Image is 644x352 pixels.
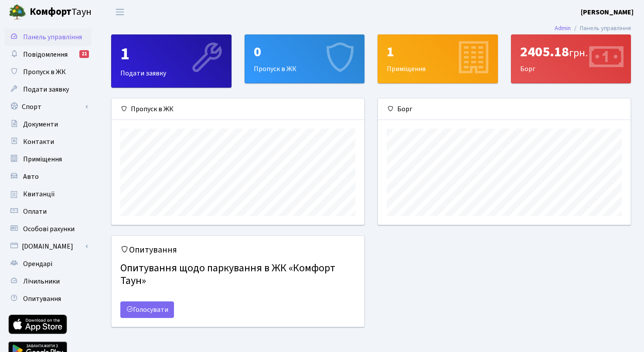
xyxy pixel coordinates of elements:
[23,207,47,216] span: Оплати
[4,273,92,290] a: Лічильники
[378,99,630,120] div: Борг
[112,35,231,87] div: Подати заявку
[254,44,356,60] div: 0
[112,99,364,120] div: Пропуск в ЖК
[571,24,631,33] li: Панель управління
[30,5,92,20] span: Таун
[30,5,72,19] b: Комфорт
[111,34,232,88] a: 1Подати заявку
[23,189,55,199] span: Квитанції
[23,50,68,59] span: Повідомлення
[120,301,174,318] a: Голосувати
[4,168,92,185] a: Авто
[23,120,58,129] span: Документи
[23,67,66,77] span: Пропуск в ЖК
[520,44,622,60] div: 2405.18
[569,45,588,61] span: грн.
[581,7,634,17] a: [PERSON_NAME]
[23,154,62,164] span: Приміщення
[4,203,92,220] a: Оплати
[378,35,497,83] div: Приміщення
[109,5,131,19] button: Переключити навігацію
[23,294,61,304] span: Опитування
[23,32,82,42] span: Панель управління
[245,35,365,83] div: Пропуск в ЖК
[581,7,634,17] b: [PERSON_NAME]
[245,34,365,83] a: 0Пропуск в ЖК
[555,24,571,33] a: Admin
[4,28,92,46] a: Панель управління
[4,133,92,150] a: Контакти
[23,85,69,94] span: Подати заявку
[79,50,89,58] div: 21
[4,185,92,203] a: Квитанції
[23,277,60,286] span: Лічильники
[4,81,92,98] a: Подати заявку
[9,3,26,21] img: logo.png
[120,44,222,65] div: 1
[4,98,92,116] a: Спорт
[4,220,92,238] a: Особові рахунки
[4,46,92,63] a: Повідомлення21
[4,150,92,168] a: Приміщення
[511,35,631,83] div: Борг
[4,63,92,81] a: Пропуск в ЖК
[120,245,355,255] h5: Опитування
[120,259,355,291] h4: Опитування щодо паркування в ЖК «Комфорт Таун»
[378,34,498,83] a: 1Приміщення
[23,259,52,269] span: Орендарі
[4,238,92,255] a: [DOMAIN_NAME]
[4,116,92,133] a: Документи
[23,172,39,181] span: Авто
[387,44,489,60] div: 1
[23,137,54,147] span: Контакти
[542,19,644,38] nav: breadcrumb
[23,224,75,234] span: Особові рахунки
[4,255,92,273] a: Орендарі
[4,290,92,308] a: Опитування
